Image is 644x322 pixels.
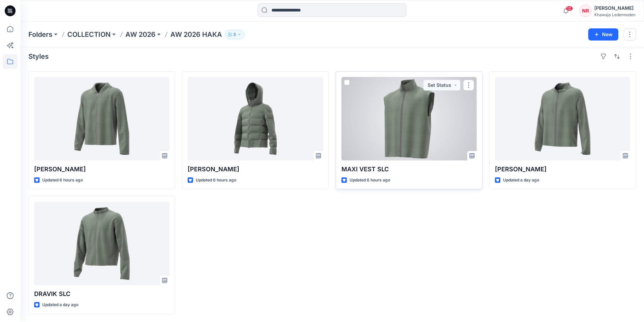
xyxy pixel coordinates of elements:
div: Khawaja Ledermoden [594,12,636,17]
a: MAXI VEST SLC [341,77,477,160]
p: DRAVIK SLC [34,289,169,299]
h4: Styles [28,52,49,60]
p: Updated 6 hours ago [42,177,83,184]
a: TANVAR RZ [34,77,169,160]
a: DRAVIK SLC [34,202,169,285]
p: 3 [233,31,236,38]
div: [PERSON_NAME] [594,4,636,12]
p: Updated a day ago [42,301,78,308]
a: Folders [28,30,52,39]
p: Updated 6 hours ago [350,177,390,184]
button: New [588,28,618,41]
button: 3 [225,30,244,39]
p: [PERSON_NAME] [495,165,630,174]
p: MAXI VEST SLC [341,165,477,174]
p: AW 2026 HAKA [170,30,222,39]
a: RAGAN RZ [188,77,323,160]
div: NR [579,5,592,17]
a: JORAVIN RZ [495,77,630,160]
span: 12 [566,6,573,11]
a: COLLECTION [67,30,111,39]
a: AW 2026 [125,30,156,39]
p: Updated 6 hours ago [196,177,236,184]
p: Updated a day ago [503,177,539,184]
p: [PERSON_NAME] [34,165,169,174]
p: [PERSON_NAME] [188,165,323,174]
